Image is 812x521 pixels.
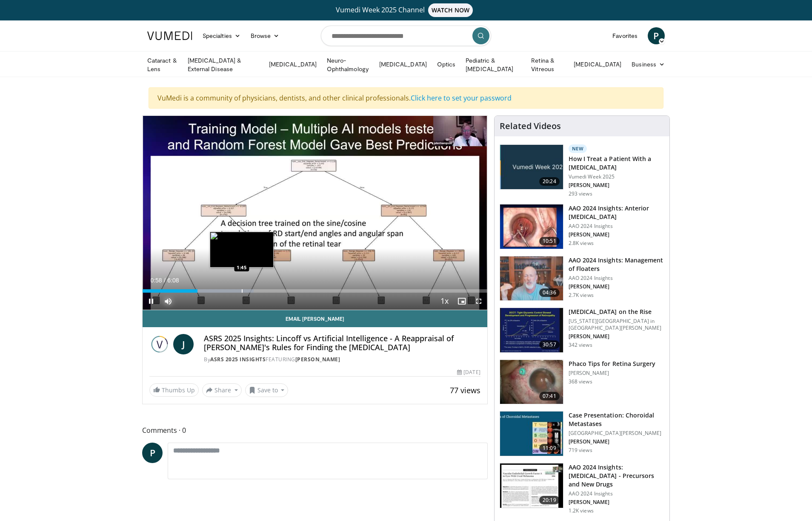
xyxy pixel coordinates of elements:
[432,56,460,73] a: Optics
[500,144,664,197] a: 20:24 New How I Treat a Patient With a [MEDICAL_DATA] Vumedi Week 2025 [PERSON_NAME] 293 views
[569,204,664,221] h3: AAO 2024 Insights: Anterior [MEDICAL_DATA]
[569,144,587,153] p: New
[197,27,246,44] a: Specialties
[569,56,626,73] a: [MEDICAL_DATA]
[539,288,560,297] span: 04:36
[539,237,560,245] span: 10:51
[142,425,488,436] span: Comments 0
[143,293,160,310] button: Pause
[569,370,656,377] p: [PERSON_NAME]
[164,277,166,284] span: /
[173,334,194,354] a: J
[569,360,656,368] h3: Phaco Tips for Retina Surgery
[460,56,526,73] a: Pediatric & [MEDICAL_DATA]
[147,32,192,40] img: VuMedi Logo
[569,333,664,340] p: [PERSON_NAME]
[149,383,199,397] a: Thumbs Up
[500,308,664,353] a: 30:57 [MEDICAL_DATA] on the Rise [US_STATE][GEOGRAPHIC_DATA] in [GEOGRAPHIC_DATA][PERSON_NAME] [P...
[569,231,664,238] p: [PERSON_NAME]
[569,447,592,454] p: 719 views
[569,438,664,445] p: [PERSON_NAME]
[436,293,453,310] button: Playback Rate
[210,232,274,268] img: image.jpeg
[149,334,170,354] img: ASRS 2025 Insights
[453,293,470,310] button: Enable picture-in-picture mode
[142,443,163,463] a: P
[569,182,664,189] p: [PERSON_NAME]
[428,3,473,17] span: WATCH NOW
[150,277,162,284] span: 0:58
[569,490,664,497] p: AAO 2024 Insights
[321,26,491,46] input: Search topics, interventions
[569,190,592,197] p: 293 views
[539,392,560,400] span: 07:41
[149,87,663,109] div: VuMedi is a community of physicians, dentists, and other clinical professionals.
[322,56,374,73] a: Neuro-Ophthalmology
[500,360,664,405] a: 07:41 Phaco Tips for Retina Surgery [PERSON_NAME] 368 views
[295,356,340,363] a: [PERSON_NAME]
[569,283,664,290] p: [PERSON_NAME]
[607,27,643,44] a: Favorites
[500,256,664,301] a: 04:36 AAO 2024 Insights: Management of Floaters AAO 2024 Insights [PERSON_NAME] 2.7K views
[202,383,242,397] button: Share
[500,204,664,249] a: 10:51 AAO 2024 Insights: Anterior [MEDICAL_DATA] AAO 2024 Insights [PERSON_NAME] 2.8K views
[539,496,560,504] span: 20:19
[264,56,322,73] a: [MEDICAL_DATA]
[569,256,664,273] h3: AAO 2024 Insights: Management of Floaters
[569,308,664,316] h3: [MEDICAL_DATA] on the Rise
[167,277,179,284] span: 6:08
[457,368,480,376] div: [DATE]
[143,289,487,293] div: Progress Bar
[500,121,561,131] h4: Related Videos
[149,3,663,17] a: Vumedi Week 2025 ChannelWATCH NOW
[569,292,594,299] p: 2.7K views
[626,56,670,73] a: Business
[539,444,560,452] span: 11:09
[500,411,664,456] a: 11:09 Case Presentation: Choroidal Metastases [GEOGRAPHIC_DATA][PERSON_NAME] [PERSON_NAME] 719 views
[143,310,487,327] a: Email [PERSON_NAME]
[500,412,563,456] img: 9cedd946-ce28-4f52-ae10-6f6d7f6f31c7.150x105_q85_crop-smart_upscale.jpg
[204,356,480,363] div: By FEATURING
[204,334,480,352] h4: ASRS 2025 Insights: Lincoff vs Artificial Intelligence - A Reappraisal of [PERSON_NAME]'s Rules f...
[569,430,664,437] p: [GEOGRAPHIC_DATA][PERSON_NAME]
[569,378,592,385] p: 368 views
[500,145,563,189] img: 02d29458-18ce-4e7f-be78-7423ab9bdffd.jpg.150x105_q85_crop-smart_upscale.jpg
[411,93,512,103] a: Click here to set your password
[183,56,264,73] a: [MEDICAL_DATA] & External Disease
[142,56,183,73] a: Cataract & Lens
[500,204,563,249] img: fd942f01-32bb-45af-b226-b96b538a46e6.150x105_q85_crop-smart_upscale.jpg
[374,56,432,73] a: [MEDICAL_DATA]
[160,293,177,310] button: Mute
[569,173,664,180] p: Vumedi Week 2025
[245,383,289,397] button: Save to
[569,411,664,428] h3: Case Presentation: Choroidal Metastases
[648,27,665,44] a: P
[246,27,285,44] a: Browse
[539,340,560,349] span: 30:57
[210,356,266,363] a: ASRS 2025 Insights
[500,360,563,404] img: 2b0bc81e-4ab6-4ab1-8b29-1f6153f15110.150x105_q85_crop-smart_upscale.jpg
[539,177,560,186] span: 20:24
[450,385,480,395] span: 77 views
[569,155,664,172] h3: How I Treat a Patient With a [MEDICAL_DATA]
[569,342,592,348] p: 342 views
[500,463,664,514] a: 20:19 AAO 2024 Insights: [MEDICAL_DATA] - Precursors and New Drugs AAO 2024 Insights [PERSON_NAME...
[470,293,487,310] button: Fullscreen
[526,56,569,73] a: Retina & Vitreous
[500,308,563,352] img: 4ce8c11a-29c2-4c44-a801-4e6d49003971.150x105_q85_crop-smart_upscale.jpg
[569,499,664,506] p: [PERSON_NAME]
[569,223,664,230] p: AAO 2024 Insights
[500,463,563,508] img: df587403-7b55-4f98-89e9-21b63a902c73.150x105_q85_crop-smart_upscale.jpg
[569,240,594,247] p: 2.8K views
[500,256,563,301] img: 8e655e61-78ac-4b3e-a4e7-f43113671c25.150x105_q85_crop-smart_upscale.jpg
[569,507,594,514] p: 1.2K views
[569,275,664,282] p: AAO 2024 Insights
[143,116,487,310] video-js: Video Player
[569,318,664,331] p: [US_STATE][GEOGRAPHIC_DATA] in [GEOGRAPHIC_DATA][PERSON_NAME]
[569,463,664,489] h3: AAO 2024 Insights: [MEDICAL_DATA] - Precursors and New Drugs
